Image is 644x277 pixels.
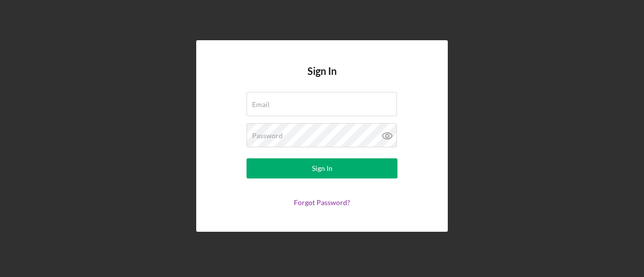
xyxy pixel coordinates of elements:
label: Password [252,132,283,140]
label: Email [252,101,270,109]
a: Forgot Password? [294,198,350,207]
h4: Sign In [307,65,337,92]
button: Sign In [247,158,397,178]
div: Sign In [312,158,333,178]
